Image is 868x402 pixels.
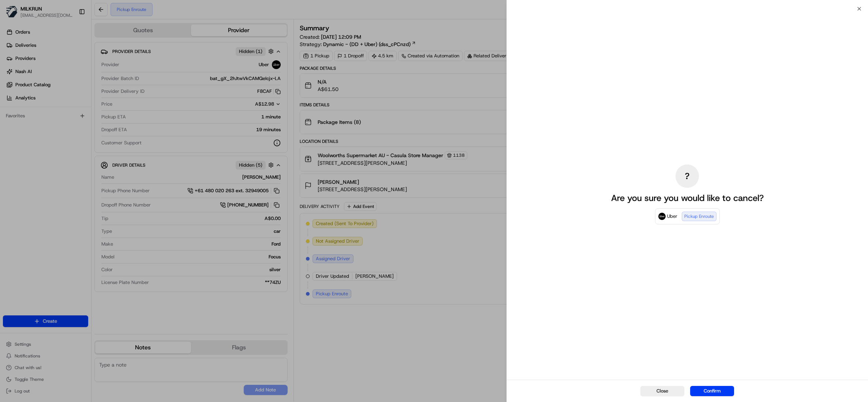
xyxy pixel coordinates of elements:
[658,213,666,220] img: Uber
[676,164,699,188] div: ?
[640,386,684,396] button: Close
[611,192,764,204] p: Are you sure you would like to cancel?
[667,213,677,220] span: Uber
[690,386,734,396] button: Confirm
